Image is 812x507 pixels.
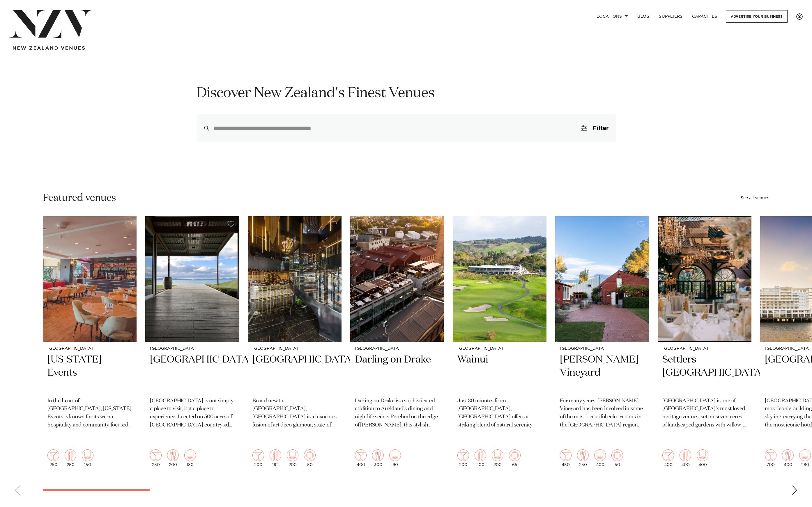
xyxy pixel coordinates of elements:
img: nzv-logo.png [9,10,92,38]
small: [GEOGRAPHIC_DATA] [47,347,132,351]
small: [GEOGRAPHIC_DATA] [662,347,747,351]
small: [GEOGRAPHIC_DATA] [252,347,337,351]
div: 400 [782,449,794,467]
div: 400 [697,449,708,467]
swiper-slide: 4 / 48 [350,216,444,472]
a: BLOG [633,10,654,23]
small: [GEOGRAPHIC_DATA] [457,347,542,351]
div: 250 [577,449,589,467]
a: [GEOGRAPHIC_DATA] [GEOGRAPHIC_DATA] Brand new to [GEOGRAPHIC_DATA], [GEOGRAPHIC_DATA] is a luxuri... [248,216,342,472]
img: dining.png [65,449,76,461]
small: [GEOGRAPHIC_DATA] [560,347,644,351]
h2: [PERSON_NAME] Vineyard [560,353,644,392]
div: 400 [662,449,674,467]
div: 200 [457,449,469,467]
h2: Featured venues [43,192,116,205]
a: [GEOGRAPHIC_DATA] Settlers [GEOGRAPHIC_DATA] [GEOGRAPHIC_DATA] is one of [GEOGRAPHIC_DATA]'s most... [658,216,751,472]
a: See all venues [741,196,769,200]
img: cocktail.png [252,449,264,461]
img: cocktail.png [355,449,367,461]
swiper-slide: 7 / 48 [658,216,751,472]
swiper-slide: 5 / 48 [453,216,546,472]
h2: [US_STATE] Events [47,353,132,392]
div: 200 [167,449,179,467]
img: meeting.png [304,449,316,461]
img: Dining area at Texas Events in Auckland [43,216,137,342]
div: 700 [765,449,776,467]
a: Aerial view of Darling on Drake [GEOGRAPHIC_DATA] Darling on Drake Darling on Drake is a sophisti... [350,216,444,472]
img: theatre.png [184,449,196,461]
img: Aerial view of Darling on Drake [350,216,444,342]
p: In the heart of [GEOGRAPHIC_DATA], [US_STATE] Events is known for its warm hospitality and commun... [47,397,132,430]
img: theatre.png [287,449,298,461]
a: Dining area at Texas Events in Auckland [GEOGRAPHIC_DATA] [US_STATE] Events In the heart of [GEOG... [43,216,137,472]
img: dining.png [475,449,486,461]
div: 200 [492,449,503,467]
small: [GEOGRAPHIC_DATA] [355,347,439,351]
swiper-slide: 6 / 48 [555,216,649,472]
img: theatre.png [594,449,606,461]
img: new-zealand-venues-text.png [13,46,85,50]
div: 400 [680,449,691,467]
img: dining.png [680,449,691,461]
div: 200 [475,449,486,467]
small: [GEOGRAPHIC_DATA] [150,347,234,351]
div: 400 [594,449,606,467]
div: 180 [184,449,196,467]
img: cocktail.png [765,449,776,461]
img: theatre.png [492,449,503,461]
h1: Discover New Zealand's Finest Venues [197,84,616,103]
img: theatre.png [697,449,708,461]
div: 450 [560,449,572,467]
img: theatre.png [799,449,811,461]
div: 192 [270,449,281,467]
h2: Darling on Drake [355,353,439,392]
p: Darling on Drake is a sophisticated addition to Auckland's dining and nightlife scene. Perched on... [355,397,439,430]
p: Just 30 minutes from [GEOGRAPHIC_DATA], [GEOGRAPHIC_DATA] offers a striking blend of natural sere... [457,397,542,430]
img: meeting.png [611,449,623,461]
div: 200 [287,449,298,467]
div: 250 [150,449,162,467]
div: 250 [65,449,76,467]
a: Locations [592,10,633,23]
p: Brand new to [GEOGRAPHIC_DATA], [GEOGRAPHIC_DATA] is a luxurious fusion of art deco glamour, stat... [252,397,337,430]
h2: Settlers [GEOGRAPHIC_DATA] [662,353,747,392]
h2: [GEOGRAPHIC_DATA] [252,353,337,392]
img: dining.png [167,449,179,461]
div: 65 [509,449,521,467]
swiper-slide: 2 / 48 [145,216,239,472]
img: theatre.png [389,449,401,461]
div: 150 [82,449,93,467]
swiper-slide: 1 / 48 [43,216,137,472]
img: dining.png [372,449,384,461]
p: [GEOGRAPHIC_DATA] is not simply a place to visit, but a place to experience. Located on 500 acres... [150,397,234,430]
div: 200 [252,449,264,467]
h2: Wainui [457,353,542,392]
button: Filter [574,114,615,142]
div: 280 [799,449,811,467]
p: [GEOGRAPHIC_DATA] is one of [GEOGRAPHIC_DATA]'s most loved heritage venues, set on seven acres of... [662,397,747,430]
p: For many years, [PERSON_NAME] Vineyard has been involved in some of the most beautiful celebratio... [560,397,644,430]
div: 50 [304,449,316,467]
div: 400 [355,449,367,467]
img: dining.png [577,449,589,461]
img: meeting.png [509,449,521,461]
div: 300 [372,449,384,467]
div: 250 [47,449,59,467]
img: cocktail.png [150,449,162,461]
h2: [GEOGRAPHIC_DATA] [150,353,234,392]
img: theatre.png [82,449,93,461]
img: cocktail.png [560,449,572,461]
span: Filter [593,125,608,131]
img: cocktail.png [47,449,59,461]
div: 50 [611,449,623,467]
img: cocktail.png [457,449,469,461]
a: SUPPLIERS [654,10,687,23]
a: Advertise your business [726,10,788,23]
img: cocktail.png [662,449,674,461]
a: Capacities [687,10,722,23]
a: [GEOGRAPHIC_DATA] [PERSON_NAME] Vineyard For many years, [PERSON_NAME] Vineyard has been involved... [555,216,649,472]
img: dining.png [270,449,281,461]
a: [GEOGRAPHIC_DATA] [GEOGRAPHIC_DATA] [GEOGRAPHIC_DATA] is not simply a place to visit, but a place... [145,216,239,472]
a: [GEOGRAPHIC_DATA] Wainui Just 30 minutes from [GEOGRAPHIC_DATA], [GEOGRAPHIC_DATA] offers a strik... [453,216,546,472]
